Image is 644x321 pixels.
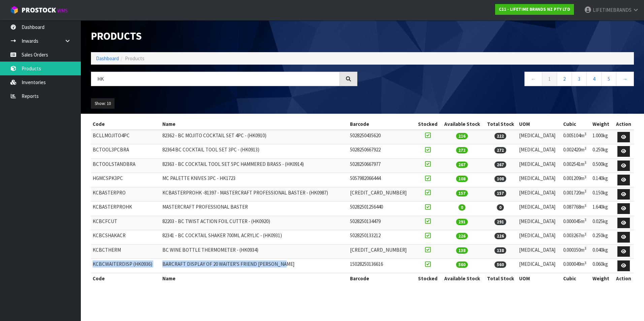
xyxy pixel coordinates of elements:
sup: 3 [584,146,586,151]
td: [CREDIT_CARD_NUMBER] [348,187,415,202]
td: 0.150kg [591,187,613,202]
span: 560 [456,261,468,268]
th: Barcode [348,119,415,130]
sup: 3 [584,160,586,165]
td: [MEDICAL_DATA] [517,244,561,259]
td: 1.640kg [591,202,613,216]
sup: 3 [584,203,586,208]
span: 272 [456,147,468,153]
th: Code [91,119,161,130]
td: [MEDICAL_DATA] [517,230,561,245]
td: BCLLMOJITO4PC [91,130,161,144]
td: 82362 - BC MOJITO COCKTAIL SET 4PC - (HK0910) [161,130,348,144]
th: Code [91,273,161,284]
sup: 3 [584,189,586,193]
th: Barcode [348,273,415,284]
td: 0.250kg [591,144,613,159]
td: 0.060kg [591,259,613,273]
td: KCBASTERPROHK -81397 - MASTERCRAFT PROFESSIONAL BASTER - (HK0987) [161,187,348,202]
td: 0.140kg [591,173,613,187]
th: Stocked [415,119,440,130]
td: [MEDICAL_DATA] [517,173,561,187]
td: BCTOOLSTANDBRA [91,158,161,173]
span: Products [125,55,144,62]
span: 226 [456,233,468,239]
td: HGMCSPK3PC [91,173,161,187]
td: 0.025kg [591,216,613,230]
sup: 3 [584,217,586,222]
td: 82203 - BC TWIST ACTION FOIL CUTTER - (HK0920) [161,216,348,230]
span: 226 [494,233,506,239]
strong: C11 - LIFETIME BRANDS NZ PTY LTD [499,6,570,12]
span: 0 [458,204,465,211]
a: 4 [586,72,602,86]
th: UOM [517,273,561,284]
a: ← [524,72,542,86]
td: 5057982066444 [348,173,415,187]
td: 5028250133212 [348,230,415,245]
td: 0.002541m [561,158,591,173]
a: 2 [557,72,572,86]
td: 0.001209m [561,173,591,187]
th: Action [613,273,634,284]
span: 138 [494,247,506,254]
td: [MEDICAL_DATA] [517,144,561,159]
th: Weight [591,119,613,130]
td: 82341 - BC COCKTAIL SHAKER 700ML ACRYLIC - (HK0931) [161,230,348,245]
th: Cubic [561,273,591,284]
td: 0.005104m [561,130,591,144]
small: WMS [57,7,68,14]
span: 291 [456,219,468,225]
td: KCBCTHERM [91,244,161,259]
th: Name [161,119,348,130]
td: 82364 BC COCKTAIL TOOL SET 3PC - (HK0913) [161,144,348,159]
span: 108 [456,176,468,182]
td: [MEDICAL_DATA] [517,216,561,230]
td: KCBCFCUT [91,216,161,230]
td: 0.250kg [591,230,613,245]
td: 5028250435620 [348,130,415,144]
td: KCBASTERPRO [91,187,161,202]
a: Dashboard [96,55,119,62]
td: 0.002420m [561,144,591,159]
td: 50282501256440 [348,202,415,216]
th: Total Stock [484,119,517,130]
td: 0.003267m [561,230,591,245]
a: 3 [572,72,587,86]
td: BARCRAFT DISPLAY OF 20 WAITER'S FRIEND [PERSON_NAME] [161,259,348,273]
input: Search products [91,72,340,86]
td: 0.087768m [561,202,591,216]
td: 0.000045m [561,216,591,230]
span: 138 [456,247,468,254]
h1: Products [91,30,357,42]
td: KCBCSHAKACR [91,230,161,245]
td: MC PALETTE KNIVES 3PC - HK1723 [161,173,348,187]
td: KCBCWAITERDISP (HK0936) [91,259,161,273]
td: BC WINE BOTTLE THERMOMETER - (HK0934) [161,244,348,259]
td: [MEDICAL_DATA] [517,130,561,144]
td: BCTOOL3PCBRA [91,144,161,159]
th: Total Stock [484,273,517,284]
td: 0.000350m [561,244,591,259]
span: 267 [456,162,468,168]
td: KCBASTERPROHK [91,202,161,216]
button: Show: 10 [91,98,115,109]
sup: 3 [584,232,586,237]
td: MASTERCRAFT PROFESSIONAL BASTER [161,202,348,216]
a: 5 [601,72,616,86]
span: 560 [494,261,506,268]
th: Available Stock [440,273,484,284]
span: 157 [456,190,468,197]
th: Available Stock [440,119,484,130]
td: 1.000kg [591,130,613,144]
a: → [616,72,634,86]
nav: Page navigation [367,72,634,88]
td: 0.040kg [591,244,613,259]
td: 0.001720m [561,187,591,202]
th: Stocked [415,273,440,284]
td: 82363 - BC COCKTAIL TOOL SET 5PC HAMMERED BRASS - (HK0914) [161,158,348,173]
td: 0.500kg [591,158,613,173]
span: 272 [494,147,506,153]
span: 222 [494,133,506,139]
td: [MEDICAL_DATA] [517,259,561,273]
